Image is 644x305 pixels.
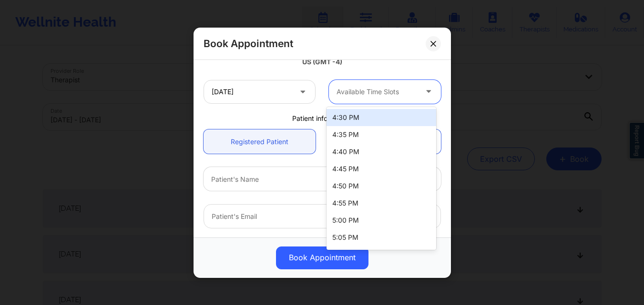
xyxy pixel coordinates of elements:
div: 5:05 PM [327,229,436,246]
input: MM/DD/YYYY [204,79,316,103]
a: Registered Patient [204,129,316,154]
div: 4:45 PM [327,160,436,177]
div: 4:30 PM [327,109,436,126]
div: Patient information: [197,113,448,123]
div: US (GMT -4) [204,57,441,67]
div: 4:35 PM [327,126,436,143]
h2: Book Appointment [204,37,293,50]
a: Not Registered Patient [329,129,441,154]
div: 4:40 PM [327,143,436,160]
div: 4:50 PM [327,177,436,195]
div: 4:55 PM [327,195,436,212]
button: Book Appointment [276,246,368,269]
input: Patient's Email [204,204,441,228]
div: 5:00 PM [327,212,436,229]
div: 5:10 PM [327,246,436,263]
